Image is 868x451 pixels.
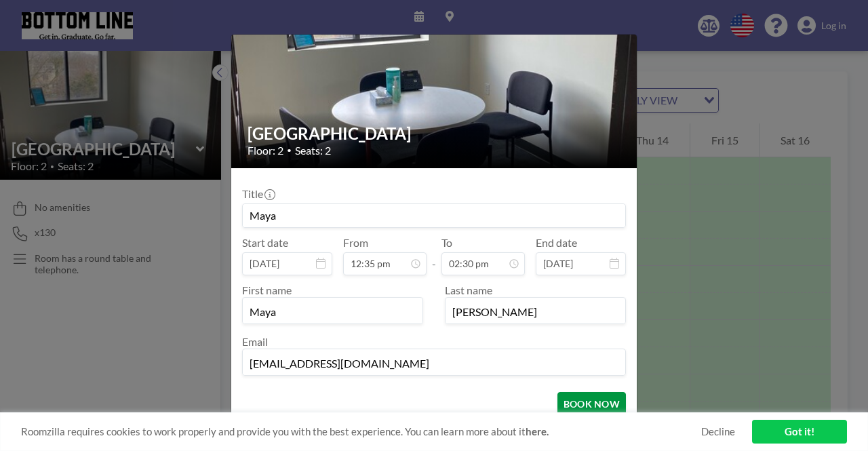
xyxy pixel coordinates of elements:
label: From [343,236,368,250]
input: Last name [446,300,625,323]
label: End date [536,236,577,250]
input: Email [243,352,625,375]
span: Seats: 2 [295,144,331,157]
span: • [287,145,292,155]
label: Start date [242,236,288,250]
label: To [441,236,452,250]
input: Guest reservation [243,204,625,227]
label: Email [242,335,268,348]
button: BOOK NOW [557,392,626,416]
span: Roomzilla requires cookies to work properly and provide you with the best experience. You can lea... [21,425,701,438]
a: here. [526,425,549,437]
a: Got it! [752,420,847,444]
label: Title [242,187,274,201]
label: First name [242,283,292,296]
h2: [GEOGRAPHIC_DATA] [248,123,622,144]
span: Floor: 2 [248,144,283,157]
label: Last name [445,283,492,296]
span: - [432,241,436,271]
a: Decline [701,425,735,438]
input: First name [243,300,422,323]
